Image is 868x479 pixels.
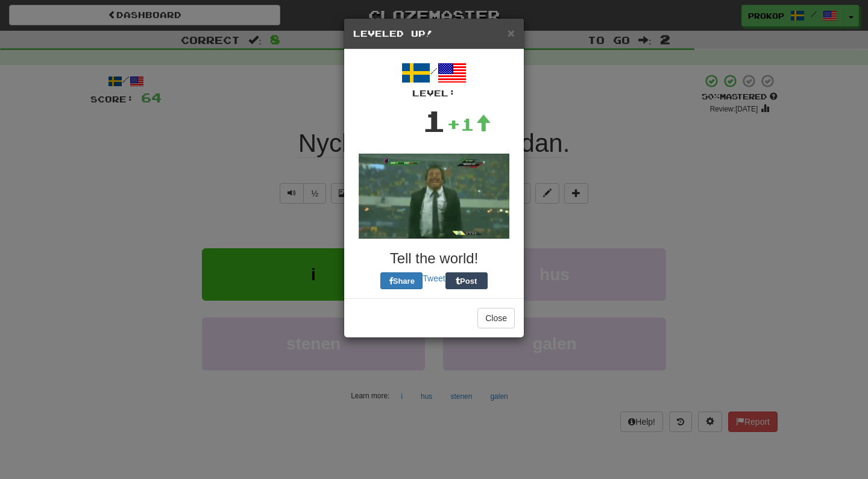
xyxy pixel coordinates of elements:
button: Share [380,272,423,289]
div: / [353,58,515,99]
h3: Tell the world! [353,251,515,266]
div: 1 [422,99,447,142]
button: Close [508,27,515,39]
button: Post [445,272,488,289]
span: × [508,26,515,40]
img: soccer-coach-2-a9306edb2ed3f6953285996bb4238f2040b39cbea5cfbac61ac5b5c8179d3151.gif [359,154,509,239]
a: Tweet [423,274,445,283]
div: Level: [353,87,515,99]
div: +1 [447,112,491,136]
h5: Leveled Up! [353,28,515,40]
button: Close [477,308,515,328]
